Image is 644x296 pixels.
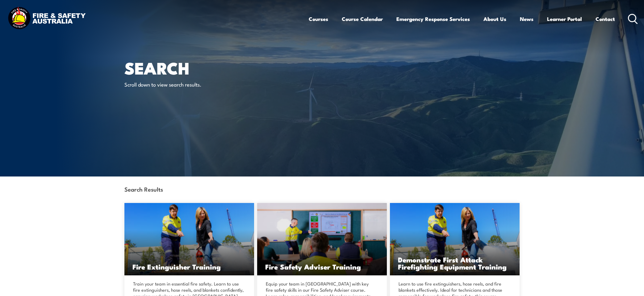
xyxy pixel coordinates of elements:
a: News [520,11,533,27]
h3: Fire Safety Adviser Training [265,263,379,270]
strong: Search Results [124,185,163,193]
a: Demonstrate First Attack Firefighting Equipment Training [390,203,520,275]
a: Learner Portal [547,11,582,27]
p: Scroll down to view search results. [124,81,237,88]
a: About Us [483,11,506,27]
h3: Fire Extinguisher Training [132,263,246,270]
img: Fire Safety Advisor [257,203,387,275]
a: Contact [596,11,615,27]
a: Courses [309,11,328,27]
img: Demonstrate First Attack Firefighting Equipment [390,203,520,275]
a: Fire Safety Adviser Training [257,203,387,275]
h3: Demonstrate First Attack Firefighting Equipment Training [398,256,512,270]
a: Course Calendar [342,11,383,27]
a: Emergency Response Services [396,11,470,27]
img: Fire Extinguisher Training [124,203,254,275]
h1: Search [124,60,277,75]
